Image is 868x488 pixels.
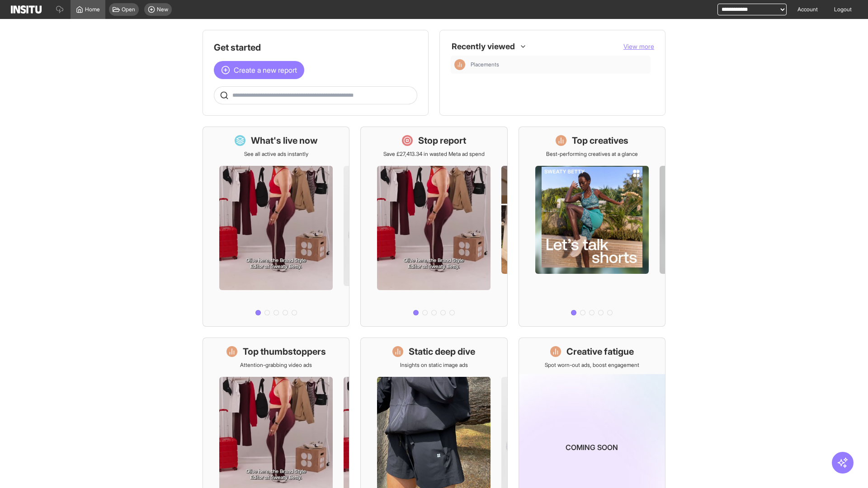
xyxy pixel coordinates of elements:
p: Attention-grabbing video ads [240,361,312,369]
button: Create a new report [214,61,304,79]
p: Insights on static image ads [400,361,468,369]
h1: Top thumbstoppers [243,345,326,358]
a: Stop reportSave £27,413.34 in wasted Meta ad spend [360,127,507,327]
button: View more [623,42,654,51]
div: Insights [454,59,465,70]
p: See all active ads instantly [244,150,308,158]
a: Top creativesBest-performing creatives at a glance [519,127,665,327]
h1: Static deep dive [409,345,475,358]
h1: Top creatives [572,134,628,147]
span: New [157,6,168,13]
span: Placements [471,61,499,68]
p: Save £27,413.34 in wasted Meta ad spend [383,150,485,158]
img: Logo [11,5,42,14]
h1: What's live now [251,134,318,147]
p: Best-performing creatives at a glance [546,150,638,158]
h1: Get started [214,41,417,54]
span: Placements [471,61,647,68]
h1: Stop report [418,134,466,147]
a: What's live nowSee all active ads instantly [203,127,349,327]
span: Open [122,6,135,13]
span: Home [85,6,100,13]
span: Create a new report [234,65,297,75]
span: View more [623,42,654,50]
